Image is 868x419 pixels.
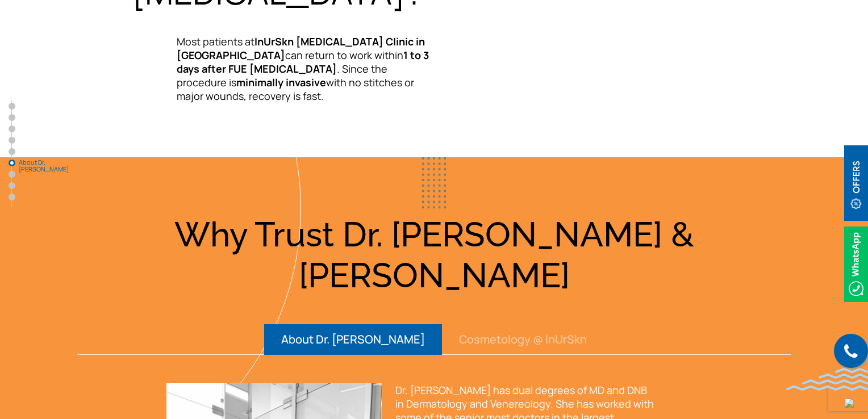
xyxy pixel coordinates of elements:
a: About Dr. [PERSON_NAME] [9,160,15,166]
button: About Dr. [PERSON_NAME] [264,324,442,355]
span: with no stitches or major wounds, recovery is fast. [177,76,414,103]
img: blueDots2 [422,157,446,208]
span: . Since the procedure is [177,62,387,89]
img: bluewave [786,368,868,391]
img: Whatsappicon [844,227,868,302]
b: InUrSkn [MEDICAL_DATA] Clinic in [GEOGRAPHIC_DATA] [177,35,425,62]
b: 1 to 3 days after FUE [MEDICAL_DATA] [177,48,429,76]
span: About Dr. [PERSON_NAME] [19,159,76,173]
span: can return to work within [285,48,403,62]
img: offerBt [844,145,868,221]
img: up-blue-arrow.svg [845,399,854,408]
h3: Why Trust Dr. [PERSON_NAME] & [PERSON_NAME] [70,214,798,296]
a: Whatsappicon [844,257,868,270]
button: Cosmetology @ InUrSkn [442,324,604,355]
b: minimally invasive [236,76,326,89]
span: Most patients at [177,35,254,48]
